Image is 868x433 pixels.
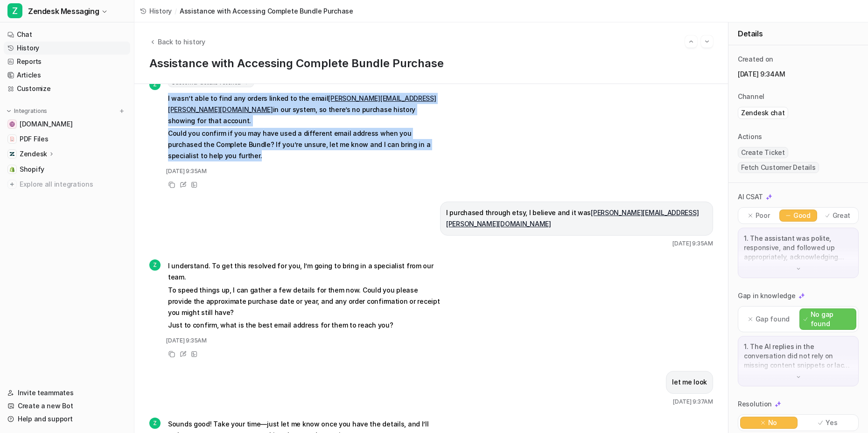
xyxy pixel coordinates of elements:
p: Zendesk [20,149,47,159]
p: No gap found [811,310,852,328]
p: To speed things up, I can gather a few details for them now. Could you please provide the approxi... [168,285,441,318]
p: No [768,418,777,427]
img: Previous session [688,37,694,46]
button: Go to next session [701,35,713,48]
p: Integrations [14,107,47,115]
a: Reports [4,55,130,68]
p: AI CSAT [738,192,763,202]
h1: Assistance with Accessing Complete Bundle Purchase [149,57,713,70]
span: Assistance with Accessing Complete Bundle Purchase [180,6,353,16]
p: [DATE] 9:34AM [738,70,859,79]
p: Poor [756,211,770,220]
p: Resolution [738,399,772,409]
span: PDF Files [20,134,48,144]
p: I wasn’t able to find any orders linked to the email in our system, so there’s no purchase histor... [168,93,441,126]
img: Next session [704,37,710,46]
button: Back to history [149,37,205,47]
a: Customize [4,82,130,95]
img: explore all integrations [7,180,17,189]
p: Channel [738,92,764,101]
span: Z [149,259,161,271]
span: / [175,6,177,16]
button: Go to previous session [685,35,697,48]
span: Z [149,418,161,429]
span: Z [7,3,22,18]
span: Back to history [158,37,205,47]
img: PDF Files [9,136,15,142]
span: History [149,6,172,16]
a: Create a new Bot [4,399,130,412]
img: down-arrow [795,374,802,380]
span: [DOMAIN_NAME] [20,119,72,129]
span: [DATE] 9:35AM [672,239,713,248]
p: Just to confirm, what is the best email address for them to reach you? [168,320,441,331]
img: anurseinthemaking.com [9,121,15,127]
img: menu_add.svg [119,108,125,114]
p: Yes [826,418,837,427]
span: Z [149,79,161,90]
span: [DATE] 9:35AM [166,167,207,175]
p: Zendesk chat [741,108,785,118]
a: Help and support [4,412,130,426]
span: Zendesk Messaging [28,5,99,18]
span: [DATE] 9:37AM [673,398,713,406]
p: Good [793,211,811,220]
p: Actions [738,132,762,141]
a: History [4,42,130,55]
p: Great [833,211,851,220]
p: Gap in knowledge [738,291,796,300]
span: [DATE] 9:35AM [166,336,207,345]
img: Shopify [9,167,15,172]
span: Fetch Customer Details [738,162,819,173]
a: Explore all integrations [4,178,130,191]
p: Could you confirm if you may have used a different email address when you purchased the Complete ... [168,128,441,161]
a: anurseinthemaking.com[DOMAIN_NAME] [4,118,130,131]
p: let me look [672,377,707,388]
img: Zendesk [9,151,15,157]
p: 1. The assistant was polite, responsive, and followed up appropriately, acknowledging user inputs... [744,234,853,262]
img: expand menu [6,108,12,114]
a: Invite teammates [4,386,130,399]
img: down-arrow [795,265,802,272]
a: ShopifyShopify [4,163,130,176]
span: Create Ticket [738,147,788,158]
p: I purchased through etsy, I believe and it was [446,207,707,230]
a: History [140,6,172,16]
a: Articles [4,69,130,82]
p: I understand. To get this resolved for you, I’m going to bring in a specialist from our team. [168,260,441,283]
div: Details [728,22,868,45]
a: PDF FilesPDF Files [4,133,130,146]
button: Integrations [4,106,50,116]
a: [PERSON_NAME][EMAIL_ADDRESS][PERSON_NAME][DOMAIN_NAME] [168,94,436,113]
p: 1. The AI replies in the conversation did not rely on missing content snippets or lack of knowled... [744,342,853,370]
p: Gap found [756,314,790,324]
span: Shopify [20,165,44,174]
p: Created on [738,55,773,64]
span: Explore all integrations [20,177,126,192]
a: Chat [4,28,130,41]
